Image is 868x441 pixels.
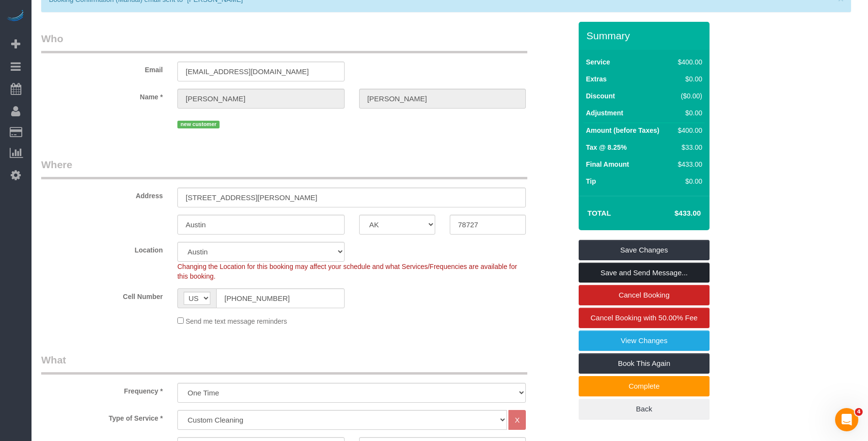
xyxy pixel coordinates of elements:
[855,408,863,416] span: 4
[591,314,698,322] span: Cancel Booking with 50.00% Fee
[586,176,596,186] label: Tip
[674,142,702,152] div: $33.00
[216,288,345,308] input: Cell Number
[34,89,170,102] label: Name *
[41,353,527,375] legend: What
[186,317,287,325] span: Send me text message reminders
[177,121,220,128] span: new customer
[674,159,702,169] div: $433.00
[34,242,170,255] label: Location
[177,89,345,109] input: First Name
[34,383,170,396] label: Frequency *
[34,410,170,423] label: Type of Service *
[579,240,710,260] a: Save Changes
[646,209,701,218] h4: $433.00
[674,74,702,84] div: $0.00
[835,408,858,431] iframe: Intercom live chat
[586,108,623,118] label: Adjustment
[177,263,517,280] span: Changing the Location for this booking may affect your schedule and what Services/Frequencies are...
[586,126,659,135] label: Amount (before Taxes)
[579,308,710,328] a: Cancel Booking with 50.00% Fee
[579,376,710,396] a: Complete
[586,74,607,84] label: Extras
[6,10,25,23] img: Automaid Logo
[586,91,615,101] label: Discount
[41,157,527,179] legend: Where
[674,176,702,186] div: $0.00
[41,31,527,53] legend: Who
[674,57,702,67] div: $400.00
[34,188,170,201] label: Address
[177,62,345,81] input: Email
[586,142,627,152] label: Tax @ 8.25%
[579,399,710,419] a: Back
[579,263,710,283] a: Save and Send Message...
[674,91,702,101] div: ($0.00)
[586,159,629,169] label: Final Amount
[359,89,526,109] input: Last Name
[674,126,702,135] div: $400.00
[586,30,705,41] h3: Summary
[177,215,345,235] input: City
[34,62,170,75] label: Email
[674,108,702,118] div: $0.00
[586,57,610,67] label: Service
[579,331,710,351] a: View Changes
[450,215,526,235] input: Zip Code
[587,209,611,217] strong: Total
[34,288,170,301] label: Cell Number
[579,285,710,305] a: Cancel Booking
[579,353,710,374] a: Book This Again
